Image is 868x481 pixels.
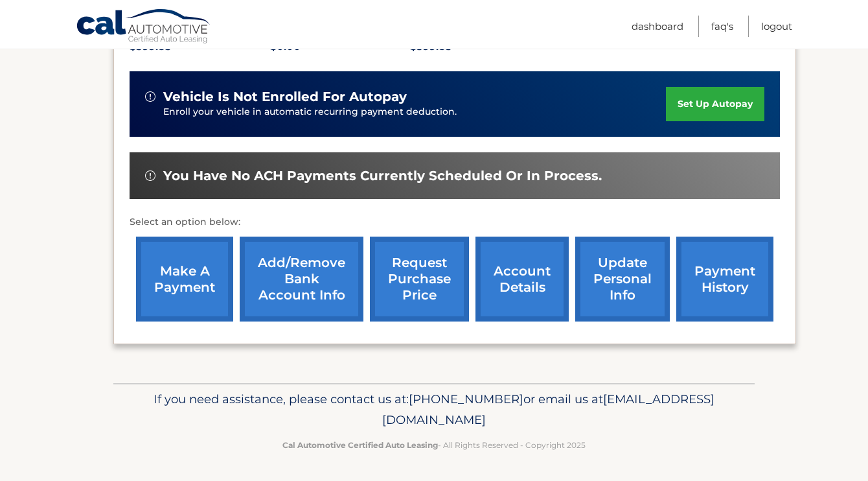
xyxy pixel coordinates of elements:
[711,16,733,37] a: FAQ's
[676,237,773,322] a: payment history
[163,105,666,119] p: Enroll your vehicle in automatic recurring payment deduction.
[122,389,746,430] p: If you need assistance, please contact us at: or email us at
[130,215,780,230] p: Select an option below:
[145,170,155,181] img: alert-white.svg
[282,440,438,450] strong: Cal Automotive Certified Auto Leasing
[163,168,602,184] span: You have no ACH payments currently scheduled or in process.
[145,91,155,102] img: alert-white.svg
[240,237,363,322] a: Add/Remove bank account info
[382,392,714,427] span: [EMAIL_ADDRESS][DOMAIN_NAME]
[575,237,670,322] a: update personal info
[666,87,764,121] a: set up autopay
[370,237,469,322] a: request purchase price
[409,392,523,406] span: [PHONE_NUMBER]
[122,438,746,452] p: - All Rights Reserved - Copyright 2025
[163,89,407,105] span: vehicle is not enrolled for autopay
[761,16,792,37] a: Logout
[76,8,212,46] a: Cal Automotive
[136,237,233,322] a: make a payment
[632,16,683,37] a: Dashboard
[475,237,569,322] a: account details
